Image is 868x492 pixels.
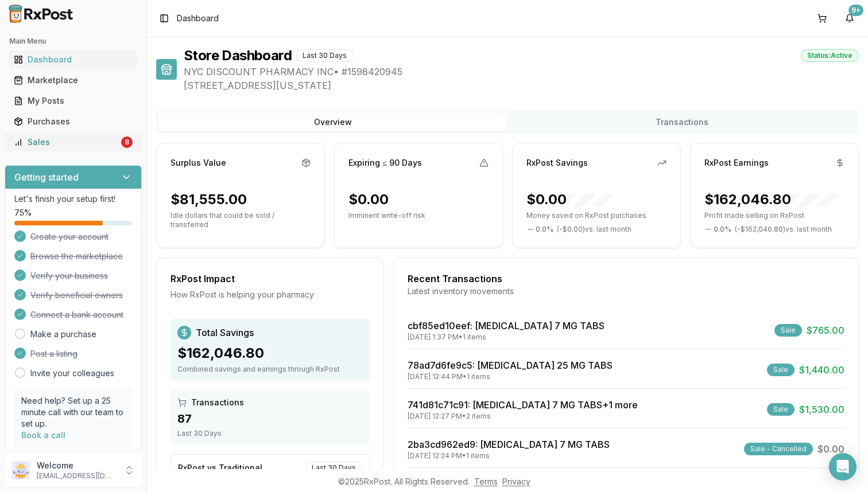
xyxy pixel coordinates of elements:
[526,211,666,220] p: Money saved on RxPost purchases
[5,71,142,89] button: Marketplace
[502,477,530,486] a: Privacy
[184,46,292,65] h1: Store Dashboard
[704,190,837,209] div: $162,046.80
[296,49,353,62] div: Last 30 Days
[807,323,844,337] span: $765.00
[37,471,117,481] p: [EMAIL_ADDRESS][DOMAIN_NAME]
[767,403,795,416] div: Sale
[9,132,137,153] a: Sales8
[817,442,844,456] span: $0.00
[799,403,844,416] span: $1,530.00
[557,225,631,234] span: ( - $0.00 ) vs. last month
[9,111,137,132] a: Purchases
[408,412,638,421] div: [DATE] 12:27 PM • 2 items
[408,451,610,460] div: [DATE] 12:24 PM • 1 items
[196,326,254,339] span: Total Savings
[177,411,363,427] div: 87
[5,92,142,110] button: My Posts
[14,193,132,205] p: Let's finish your setup first!
[408,372,613,381] div: [DATE] 12:44 PM • 1 items
[14,207,32,218] span: 75 %
[14,170,79,184] h3: Getting started
[5,5,78,23] img: RxPost Logo
[744,443,813,455] div: Sale - Cancelled
[14,116,133,127] div: Purchases
[526,190,613,209] div: $0.00
[507,113,857,131] button: Transactions
[11,461,30,479] img: User avatar
[30,329,96,340] a: Make a purchase
[177,344,363,362] div: $162,046.80
[408,320,604,331] a: cbf85ed10eef: [MEDICAL_DATA] 7 MG TABS
[536,225,553,234] span: 0.0 %
[30,270,108,282] span: Verify your business
[408,272,844,286] div: Recent Transactions
[526,157,588,169] div: RxPost Savings
[178,462,262,474] div: RxPost vs Traditional
[177,13,219,24] span: Dashboard
[348,157,422,169] div: Expiring ≤ 90 Days
[30,290,123,301] span: Verify beneficial owners
[170,190,247,209] div: $81,555.00
[21,395,125,429] p: Need help? Set up a 25 minute call with our team to set up.
[799,363,844,377] span: $1,440.00
[704,211,844,220] p: Profit made selling on RxPost
[30,368,114,379] a: Invite your colleagues
[774,324,802,337] div: Sale
[21,430,65,440] a: Book a call
[158,113,507,131] button: Overview
[14,136,119,148] div: Sales
[184,79,859,92] span: [STREET_ADDRESS][US_STATE]
[474,477,498,486] a: Terms
[829,453,857,481] div: Open Intercom Messenger
[5,133,142,151] button: Sales8
[5,112,142,131] button: Purchases
[9,91,137,111] a: My Posts
[191,397,244,408] span: Transactions
[840,9,859,28] button: 9+
[348,190,389,209] div: $0.00
[177,429,363,438] div: Last 30 Days
[177,13,219,24] nav: breadcrumb
[408,286,844,297] div: Latest inventory movements
[184,65,859,79] span: NYC DISCOUNT PHARMACY INC • # 1598420945
[170,211,311,229] p: Idle dollars that could be sold / transferred
[714,225,731,234] span: 0.0 %
[170,157,226,169] div: Surplus Value
[348,211,489,220] p: Imminent write-off risk
[121,136,133,148] div: 8
[37,460,117,471] p: Welcome
[30,251,123,262] span: Browse the marketplace
[170,289,370,300] div: How RxPost is helping your pharmacy
[408,399,638,411] a: 741d81c71c91: [MEDICAL_DATA] 7 MG TABS+1 more
[9,70,137,91] a: Marketplace
[30,309,123,321] span: Connect a bank account
[5,50,142,69] button: Dashboard
[177,365,363,374] div: Combined savings and earnings through RxPost
[14,95,133,107] div: My Posts
[848,5,863,16] div: 9+
[30,231,108,243] span: Create your account
[170,272,370,286] div: RxPost Impact
[704,157,769,169] div: RxPost Earnings
[9,49,137,70] a: Dashboard
[408,333,604,342] div: [DATE] 1:37 PM • 1 items
[14,75,133,86] div: Marketplace
[735,225,832,234] span: ( - $162,046.80 ) vs. last month
[14,54,133,65] div: Dashboard
[9,37,137,46] h2: Main Menu
[801,49,859,62] div: Status: Active
[30,348,77,360] span: Post a listing
[767,364,795,376] div: Sale
[305,462,362,474] div: Last 30 Days
[408,360,613,371] a: 78ad7d6fe9c5: [MEDICAL_DATA] 25 MG TABS
[408,439,610,450] a: 2ba3cd962ed9: [MEDICAL_DATA] 7 MG TABS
